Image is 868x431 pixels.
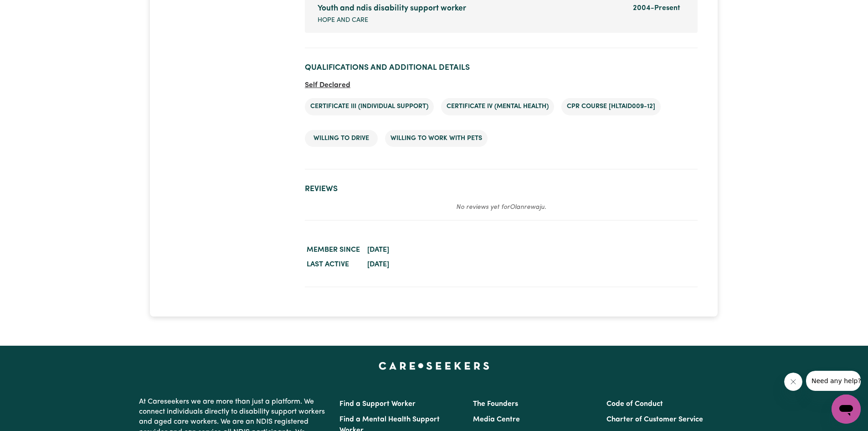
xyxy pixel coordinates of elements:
[305,98,434,115] li: Certificate III (Individual Support)
[318,16,368,26] span: Hope and care
[318,3,622,15] div: Youth and ndis disability support worker
[367,246,389,254] time: [DATE]
[633,5,680,12] span: 2004 - Present
[305,130,378,147] li: Willing to drive
[606,400,663,408] a: Code of Conduct
[473,400,518,408] a: The Founders
[606,416,703,423] a: Charter of Customer Service
[473,416,520,423] a: Media Centre
[305,184,698,194] h2: Reviews
[367,261,389,268] time: [DATE]
[832,395,861,424] iframe: Button to launch messaging window
[305,63,698,73] h2: Qualifications and Additional Details
[561,98,661,115] li: CPR Course [HLTAID009-12]
[339,400,416,408] a: Find a Support Worker
[5,6,55,14] span: Need any help?
[441,98,554,115] li: Certificate IV (Mental Health)
[385,130,488,147] li: Willing to work with pets
[784,373,802,391] iframe: Close message
[305,257,362,272] dt: Last active
[305,82,350,89] span: Self Declared
[379,362,489,369] a: Careseekers home page
[305,243,362,257] dt: Member since
[456,204,546,211] em: No reviews yet for Olanrewaju .
[806,371,861,391] iframe: Message from company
